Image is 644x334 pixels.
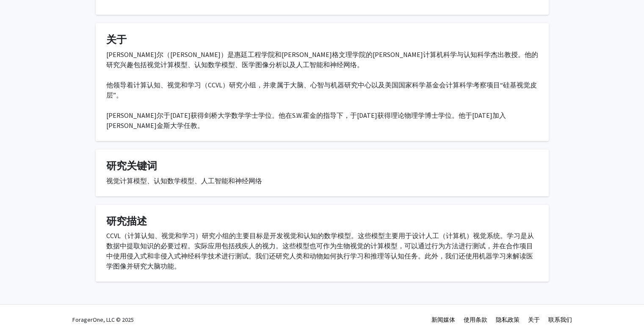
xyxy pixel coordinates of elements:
a: 使用条款 [464,316,487,323]
font: CCVL（计算认知、视觉和学习）研究小组的主要目标是开发视觉和认知的数学模型。这些模型主要用于设计人工（计算机）视觉系统。学习是从数据中提取知识的必要过程。实际应用包括残疾人的视力。这些模型也可... [106,231,534,270]
font: ForagerOne, LLC © 2025 [72,316,134,323]
font: 研究关键词 [106,159,157,172]
font: 关于 [106,33,127,46]
a: 联系我们 [548,316,572,323]
font: 视觉计算模型、认知数学模型、人工智能和神经网络 [106,177,262,185]
a: 关于 [528,316,540,323]
font: 研究描述 [106,215,147,228]
iframe: 聊天 [6,296,36,328]
font: [PERSON_NAME]尔于[DATE]获得剑桥大学数学学士学位。他在S.W.霍金的指导下，于[DATE]获得理论物理学博士学位。他于[DATE]加入[PERSON_NAME]金斯大学任教。 [106,111,506,130]
a: 隐私政策 [496,316,520,323]
a: 新闻媒体 [431,316,455,323]
font: [PERSON_NAME]尔（[PERSON_NAME]）是惠廷工程学院和[PERSON_NAME]格文理学院的[PERSON_NAME]计算机科学与认知科学杰出教授。他的研究兴趣包括视觉计算模... [106,50,538,69]
font: 他领导着计算认知、视觉和学习（CCVL）研究小组，并隶属于大脑、心智与机器研究中心以及美国国家科学基金会计算科学考察项目“硅基视觉皮层”。 [106,81,537,99]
